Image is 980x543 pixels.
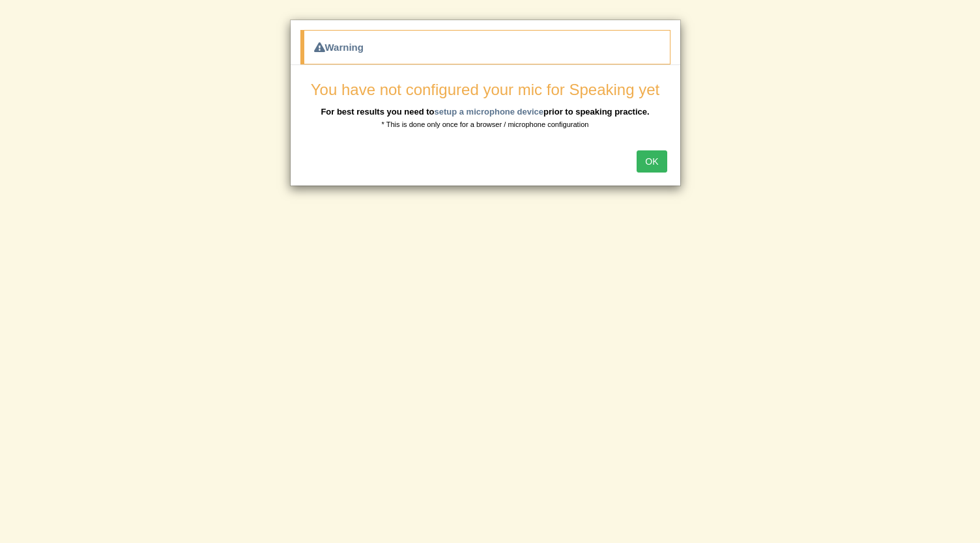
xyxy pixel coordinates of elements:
[434,107,543,117] a: setup a microphone device
[311,81,659,98] span: You have not configured your mic for Speaking yet
[382,120,589,128] small: * This is done only once for a browser / microphone configuration
[300,30,670,64] div: Warning
[321,107,649,117] b: For best results you need to prior to speaking practice.
[637,150,667,173] button: OK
